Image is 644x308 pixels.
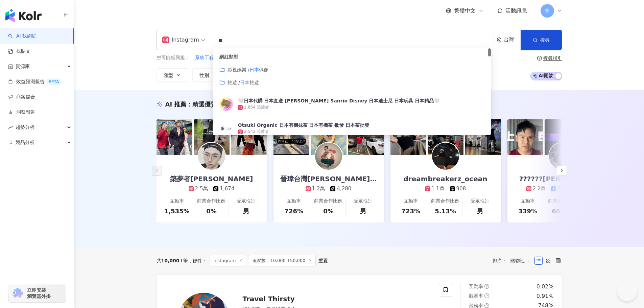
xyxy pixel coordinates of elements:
div: 共 筆 [157,258,188,263]
div: 網紅類型 [219,54,484,61]
span: environment [497,38,502,43]
a: 效益預測報告BETA [8,78,62,85]
span: 活動訊息 [505,7,527,14]
div: 0% [323,207,334,215]
div: 1,864 追蹤者 [244,104,269,110]
a: ??????[PERSON_NAME]2.2萬1,2145,681互動率339%商業合作比例66.1%受眾性別女 [507,155,618,222]
img: post-image [545,119,580,155]
span: 影視娛樂 / [228,67,249,72]
img: KOL Avatar [315,143,342,170]
img: KOL Avatar [219,97,233,111]
div: 0.02% [536,283,554,290]
span: 關聯性 [510,255,531,266]
img: chrome extension [11,288,24,299]
div: 受眾性別 [237,198,256,205]
div: 1.1萬 [431,185,445,192]
div: 受眾性別 [354,198,373,205]
span: 10,000+ [161,258,184,263]
div: 🤍日本代購 日本直送 [PERSON_NAME] Sanrio Disney 日本迪士尼 日本玩具 日本精品🤍 [238,97,439,104]
div: AI 推薦 ： [165,100,229,109]
img: post-image [311,119,347,155]
div: 1,674 [220,185,234,192]
div: 互動率 [170,198,184,205]
a: 晉瑋台灣[PERSON_NAME]大麻煩要投油土伯歐薩斯1.2萬4,280互動率726%商業合作比例0%受眾性別男 [273,155,384,222]
a: chrome extension立即安裝 瀏覽器外掛 [9,284,66,302]
span: 繁體中文 [454,7,476,15]
div: 2,542 追蹤者 [244,129,269,135]
div: 男 [477,207,483,215]
img: logo [5,9,42,22]
div: 0% [206,207,217,215]
span: 您可能感興趣： [157,54,190,61]
span: 性別 [199,73,209,78]
div: 商業合作比例 [197,198,225,205]
div: 晉瑋台灣[PERSON_NAME]大麻煩要投油土伯歐薩斯 [273,174,384,184]
img: post-image [428,119,463,155]
div: 723% [401,207,420,215]
div: 1.2萬 [312,185,325,192]
img: KOL Avatar [549,143,576,170]
div: 2.2萬 [533,185,546,192]
img: post-image [348,119,384,155]
button: 搜尋 [521,30,562,50]
a: 商案媒合 [8,94,35,100]
span: Instagram [210,255,246,266]
img: post-image [194,119,230,155]
span: 條件 ： [188,258,207,263]
mark: 日本 [249,67,259,72]
span: Travel Thirsty [243,295,295,303]
div: 築夢者[PERSON_NAME] [163,174,260,184]
div: 男 [360,207,366,215]
button: 性別 [192,68,224,82]
img: post-image [507,119,543,155]
div: 0.91% [536,292,554,300]
div: 互動率 [287,198,301,205]
span: question-circle [484,284,489,289]
div: 搜尋指引 [543,55,562,61]
div: 908 [456,185,466,192]
img: KOL Avatar [219,122,233,135]
div: ??????[PERSON_NAME] [512,174,613,184]
div: 台灣 [504,37,521,43]
div: 339% [518,207,537,215]
div: Instagram [162,34,199,45]
div: 重置 [318,258,328,263]
span: 旅遊 [249,80,259,85]
a: 築夢者[PERSON_NAME]2.5萬1,674互動率1,535%商業合作比例0%受眾性別男 [157,155,267,222]
div: 受眾性別 [471,198,490,205]
span: rise [8,125,13,130]
img: post-image [231,119,267,155]
button: 系統工程師 [195,54,219,62]
span: 趨勢分析 [16,120,34,135]
a: dreambreakerz_ocean1.1萬908互動率723%商業合作比例5.13%受眾性別男 [390,155,501,222]
div: 1,214 [557,185,572,192]
div: 2.5萬 [195,185,208,192]
div: 726% [284,207,303,215]
span: 搜尋 [540,37,550,43]
span: 非 [545,7,550,15]
span: 資源庫 [16,59,30,74]
div: 1,535% [164,207,190,215]
mark: 日本 [240,80,249,85]
span: 競品分析 [16,135,34,150]
a: searchAI 找網紅 [8,33,37,40]
div: 排序： [493,255,534,266]
img: post-image [157,119,192,155]
div: 5.13% [435,207,456,215]
div: Otsuki Organic 日本有機抹茶 日本有機茶 批發 日本茶批發 [238,122,369,128]
div: 商業合作比例 [548,198,576,205]
div: 商業合作比例 [431,198,459,205]
span: 旅遊 / [228,80,240,85]
div: 商業合作比例 [314,198,342,205]
img: KOL Avatar [198,143,225,170]
span: folder [219,66,225,73]
button: 類型 [157,68,188,82]
img: post-image [273,119,309,155]
img: post-image [465,119,501,155]
span: folder [219,79,225,86]
span: 立即安裝 瀏覽器外掛 [27,287,51,299]
span: 精選優質網紅 [192,101,229,108]
img: post-image [390,119,426,155]
a: 找貼文 [8,48,30,55]
span: 類型 [164,73,173,78]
